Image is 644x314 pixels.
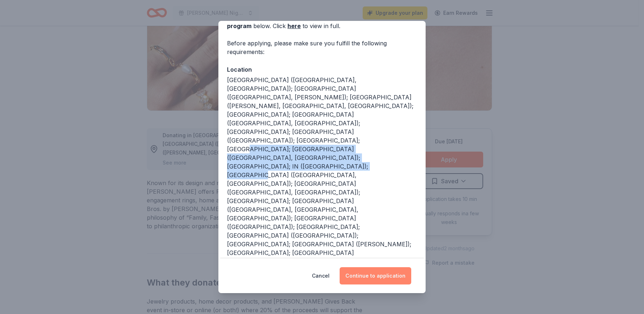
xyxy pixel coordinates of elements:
div: We've summarized the requirements for below. Click to view in full. [227,13,417,30]
button: Continue to application [340,267,411,284]
a: here [287,22,301,30]
button: Cancel [312,267,330,284]
div: Before applying, please make sure you fulfill the following requirements: [227,39,417,56]
div: Location [227,65,417,74]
